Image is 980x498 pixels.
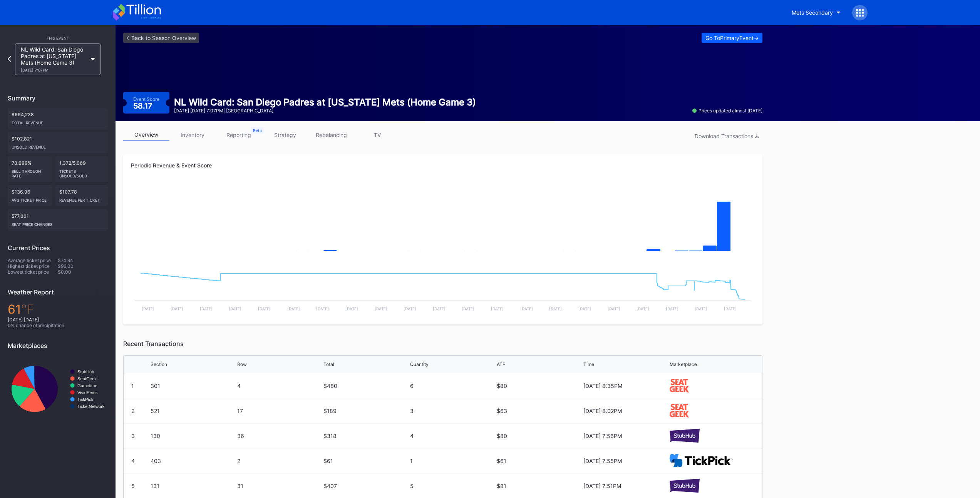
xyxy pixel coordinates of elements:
text: [DATE] [666,306,678,311]
text: TicketNetwork [77,404,105,409]
div: $61 [323,458,408,464]
div: 4 [410,433,495,439]
div: Quantity [410,361,429,367]
div: 1 [131,383,134,389]
div: 61 [8,302,108,317]
text: [DATE] [258,306,271,311]
button: Go ToPrimaryEvent-> [702,33,762,43]
div: [DATE] 8:35PM [583,383,668,389]
div: Unsold Revenue [12,142,104,149]
span: ℉ [21,302,34,317]
div: Avg ticket price [12,195,49,202]
div: 2 [131,408,134,414]
img: TickPick_logo.svg [670,454,733,468]
div: 131 [151,483,235,489]
div: [DATE] [DATE] [8,317,108,323]
div: 0 % chance of precipitation [8,323,108,328]
text: [DATE] [462,306,474,311]
div: 31 [237,483,322,489]
div: 4 [237,383,322,389]
div: 3 [131,433,135,439]
div: 36 [237,433,322,439]
div: $74.94 [58,257,108,263]
div: 577,001 [8,209,108,231]
text: [DATE] [549,306,562,311]
div: $102,821 [8,132,108,153]
div: 521 [151,408,235,414]
text: [DATE] [578,306,591,311]
div: Current Prices [8,244,108,252]
div: 130 [151,433,235,439]
div: Download Transactions [695,133,759,139]
div: $96.00 [58,263,108,269]
div: NL Wild Card: San Diego Padres at [US_STATE] Mets (Home Game 3) [174,97,476,108]
div: [DATE] 7:51PM [583,483,668,489]
div: $136.96 [8,185,52,206]
button: Mets Secondary [786,5,846,20]
div: $63 [497,408,581,414]
text: TickPick [77,397,94,402]
text: [DATE] [287,306,300,311]
text: [DATE] [491,306,504,311]
text: [DATE] [404,306,416,311]
div: Time [583,361,594,367]
text: [DATE] [520,306,533,311]
a: strategy [262,129,308,141]
div: This Event [8,36,108,40]
div: 2 [237,458,322,464]
div: 6 [410,383,495,389]
div: 78.699% [8,156,52,182]
text: [DATE] [316,306,329,311]
a: reporting [216,129,262,141]
div: Summary [8,94,108,102]
div: $80 [497,433,581,439]
div: 4 [131,458,135,464]
div: 58.17 [133,102,154,110]
text: [DATE] [375,306,387,311]
div: $480 [323,383,408,389]
div: ATP [497,361,506,367]
div: Weather Report [8,288,108,296]
text: [DATE] [171,306,183,311]
text: [DATE] [695,306,707,311]
div: Total [323,361,334,367]
svg: Chart title [131,259,755,317]
div: $0.00 [58,269,108,275]
text: StubHub [77,369,94,374]
a: rebalancing [308,129,354,141]
div: $61 [497,458,581,464]
a: inventory [169,129,216,141]
div: Periodic Revenue & Event Score [131,162,755,169]
text: [DATE] [637,306,649,311]
div: Lowest ticket price [8,269,58,275]
text: [DATE] [142,306,154,311]
div: Tickets Unsold/Sold [59,166,104,178]
svg: Chart title [8,355,108,423]
text: [DATE] [200,306,213,311]
div: $694,238 [8,108,108,129]
text: [DATE] [229,306,241,311]
div: seat price changes [12,219,104,227]
div: Go To Primary Event -> [705,35,759,41]
text: Gametime [77,383,97,388]
div: Highest ticket price [8,263,58,269]
div: [DATE] 8:02PM [583,408,668,414]
div: $318 [323,433,408,439]
div: $107.78 [55,185,108,206]
div: [DATE] 7:55PM [583,458,668,464]
div: 5 [131,483,135,489]
div: [DATE] [DATE] 7:07PM | [GEOGRAPHIC_DATA] [174,108,476,114]
div: 5 [410,483,495,489]
div: 17 [237,408,322,414]
text: VividSeats [77,390,98,395]
text: [DATE] [724,306,737,311]
div: 3 [410,408,495,414]
img: stubHub.svg [670,429,700,442]
div: Sell Through Rate [12,166,49,178]
div: Revenue per ticket [59,195,104,202]
div: Marketplaces [8,342,108,349]
div: Recent Transactions [123,340,762,348]
a: TV [354,129,400,141]
div: [DATE] 7:56PM [583,433,668,439]
img: stubHub.svg [670,479,700,492]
